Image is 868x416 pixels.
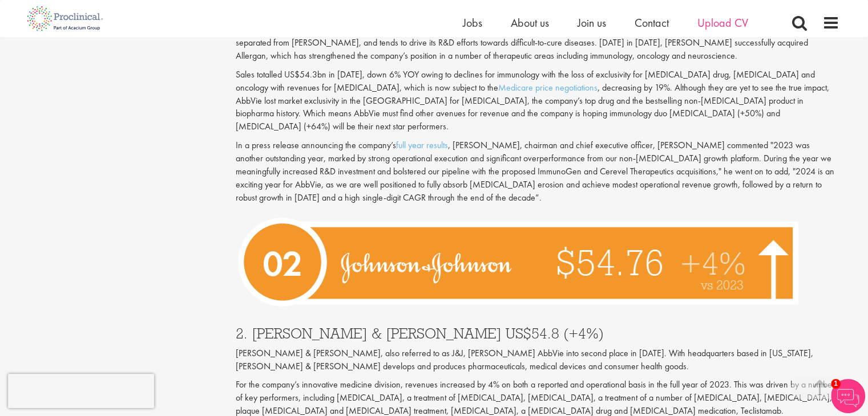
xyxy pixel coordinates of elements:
[236,139,839,204] p: In a press release announcing the company’s , [PERSON_NAME], chairman and chief executive officer...
[396,139,448,151] a: full year results
[463,15,482,30] a: Jobs
[236,68,839,133] p: Sales totalled US$54.3bn in [DATE], down 6% YOY owing to declines for immunology with the loss of...
[511,15,549,30] a: About us
[236,326,839,341] h3: 2. [PERSON_NAME] & [PERSON_NAME] US$54.8 (+4%)
[236,23,839,63] p: With over 50,000 employees spread over 70 countries, innovation-driven AbbVie secures its spot in...
[236,347,839,373] p: [PERSON_NAME] & [PERSON_NAME], also referred to as J&J, [PERSON_NAME] AbbVie into second place in...
[697,15,748,30] a: Upload CV
[578,15,606,30] a: Join us
[831,379,865,413] img: Chatbot
[498,81,597,93] a: Medicare price negotiations
[8,374,154,408] iframe: reCAPTCHA
[831,379,841,389] span: 1
[635,15,669,30] a: Contact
